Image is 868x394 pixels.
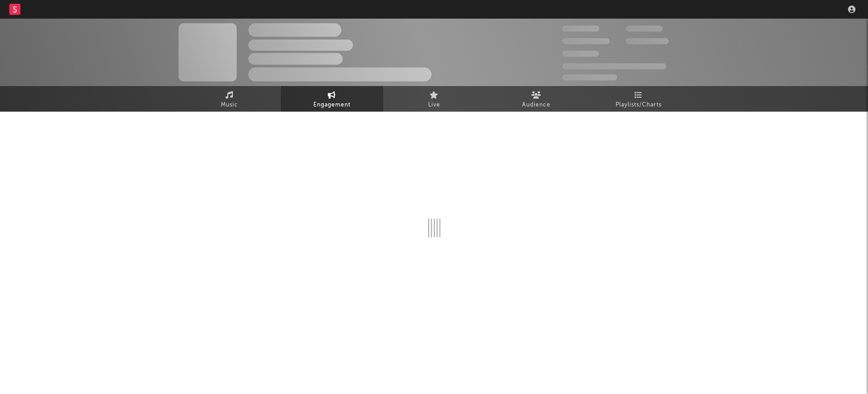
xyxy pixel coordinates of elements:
[616,100,662,111] span: Playlists/Charts
[562,74,617,80] span: Jump Score: 85.0
[562,63,666,69] span: 50,000,000 Monthly Listeners
[626,38,669,44] span: 1,000,000
[562,38,610,44] span: 50,000,000
[485,86,588,112] a: Audience
[313,100,351,111] span: Engagement
[383,86,485,112] a: Live
[281,86,383,112] a: Engagement
[428,100,440,111] span: Live
[562,26,599,32] span: 300,000
[522,100,550,111] span: Audience
[626,26,663,32] span: 100,000
[562,51,599,57] span: 100,000
[588,86,690,112] a: Playlists/Charts
[221,100,238,111] span: Music
[179,86,281,112] a: Music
